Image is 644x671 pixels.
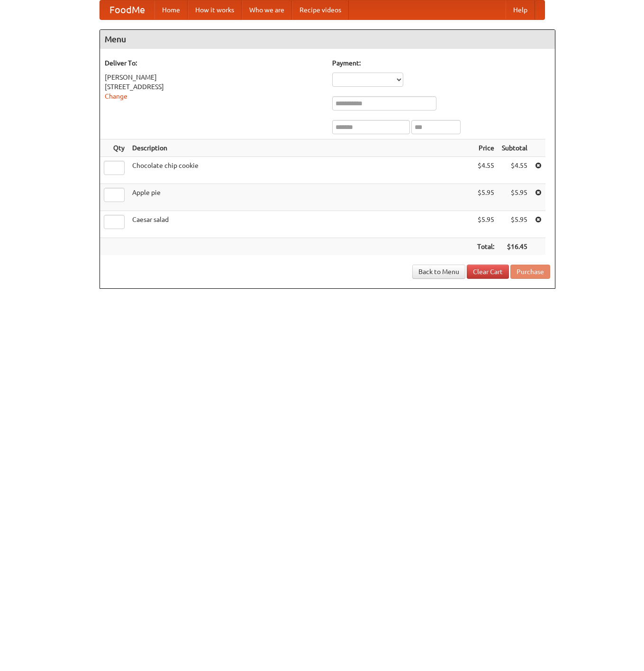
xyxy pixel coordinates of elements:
[242,0,292,19] a: Who we are
[128,139,473,157] th: Description
[498,211,531,238] td: $5.95
[498,238,531,256] th: $16.45
[154,0,188,19] a: Home
[332,58,550,68] h5: Payment:
[105,73,323,82] div: [PERSON_NAME]
[473,139,498,157] th: Price
[100,0,154,19] a: FoodMe
[473,157,498,184] td: $4.55
[100,139,128,157] th: Qty
[128,211,473,238] td: Caesar salad
[128,184,473,211] td: Apple pie
[498,157,531,184] td: $4.55
[100,30,555,49] h4: Menu
[105,82,323,92] div: [STREET_ADDRESS]
[292,0,349,19] a: Recipe videos
[498,139,531,157] th: Subtotal
[473,211,498,238] td: $5.95
[105,92,127,100] a: Change
[498,184,531,211] td: $5.95
[412,265,465,279] a: Back to Menu
[510,265,550,279] button: Purchase
[473,238,498,256] th: Total:
[473,184,498,211] td: $5.95
[105,58,323,68] h5: Deliver To:
[188,0,242,19] a: How it works
[128,157,473,184] td: Chocolate chip cookie
[467,265,509,279] a: Clear Cart
[506,0,535,19] a: Help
